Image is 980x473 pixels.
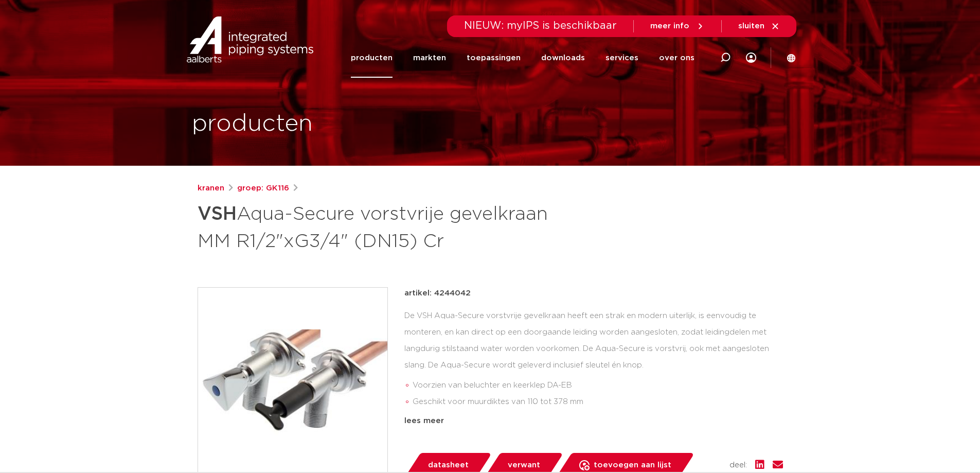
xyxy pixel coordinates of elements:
li: Geschikt voor muurdiktes van 110 tot 378 mm [413,394,783,410]
span: sluiten [738,22,764,30]
span: NIEUW: myIPS is beschikbaar [464,21,617,31]
span: deel: [729,459,747,471]
a: sluiten [738,22,780,31]
a: toepassingen [467,38,521,78]
a: meer info [650,22,705,31]
li: Voorzien van beluchter en keerklep DA-EB [413,377,783,394]
a: kranen [198,182,224,195]
nav: Menu [351,38,694,78]
div: lees meer [404,415,783,427]
h1: Aqua-Secure vorstvrije gevelkraan MM R1/2"xG3/4" (DN15) Cr [198,199,584,254]
a: downloads [541,38,585,78]
span: meer info [650,22,689,30]
a: producten [351,38,393,78]
h1: producten [192,108,313,141]
a: groep: GK116 [237,182,289,195]
strong: VSH [198,205,237,223]
a: services [605,38,638,78]
div: De VSH Aqua-Secure vorstvrije gevelkraan heeft een strak en modern uiterlijk, is eenvoudig te mon... [404,308,783,411]
a: markten [413,38,446,78]
a: over ons [659,38,694,78]
p: artikel: 4244042 [404,287,471,300]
